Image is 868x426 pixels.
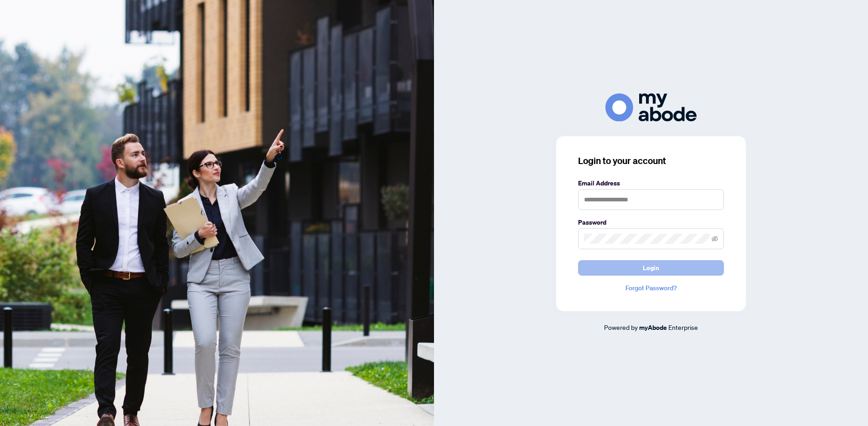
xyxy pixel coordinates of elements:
[668,323,698,331] span: Enterprise
[578,260,724,276] button: Login
[578,178,724,188] label: Email Address
[578,217,724,227] label: Password
[578,154,724,167] h3: Login to your account
[605,93,697,121] img: ma-logo
[604,323,638,331] span: Powered by
[578,283,724,293] a: Forgot Password?
[643,261,659,275] span: Login
[639,323,667,333] a: myAbode
[712,236,718,242] span: eye-invisible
